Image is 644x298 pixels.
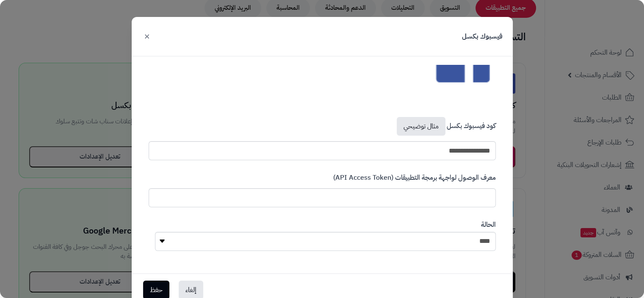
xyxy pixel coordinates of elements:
a: مثال توضيحي [397,117,445,136]
label: الحالة [481,220,496,230]
h3: فيسبوك بكسل [462,32,503,42]
label: كود فيسبوك بكسل [395,117,496,139]
label: معرف الوصول لواجهة برمجة التطبيقات (API Access Token) [333,173,496,186]
button: × [142,27,152,45]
